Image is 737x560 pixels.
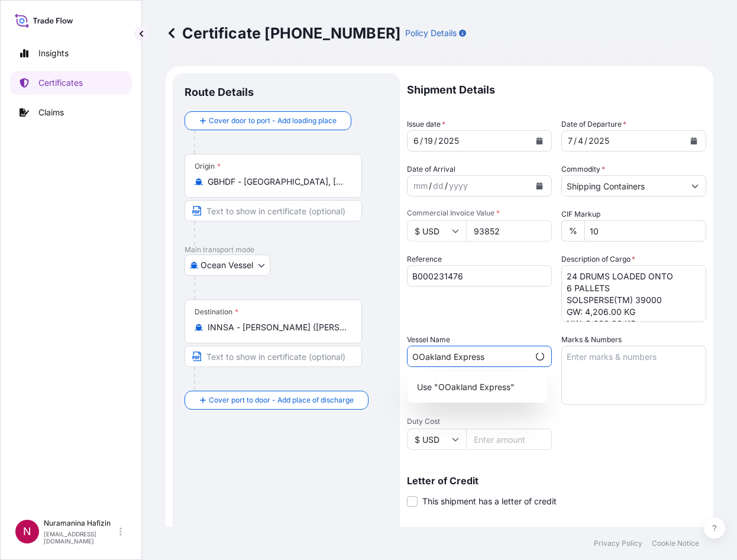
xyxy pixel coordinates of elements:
[405,27,457,39] p: Policy Details
[38,47,69,59] p: Insights
[407,118,445,130] span: Issue date
[561,265,706,322] textarea: 24 DRUMS LOADED ONTO 6 PALLETS SOLSPERSE(TM) 39000 GW: 4,206.00 KG NW: 3,600.00 KG
[185,255,270,276] button: Select transport
[195,162,221,171] div: Origin
[408,346,529,367] input: Type to search vessel name or IMO
[584,220,706,242] input: Enter percentage between 0 and 24%
[437,134,460,148] div: year,
[407,73,706,107] p: Shipment Details
[562,175,684,197] input: Type to search commodity
[185,245,388,255] p: Main transport mode
[448,179,469,193] div: year,
[201,259,253,271] span: Ocean Vessel
[594,539,642,548] p: Privacy Policy
[466,220,552,242] input: Enter amount
[417,381,515,393] p: Use "OOakland Express"
[429,179,432,193] div: /
[407,163,455,175] span: Date of Arrival
[407,334,450,346] label: Vessel Name
[577,134,584,148] div: day,
[567,134,574,148] div: month,
[166,24,400,43] p: Certificate [PHONE_NUMBER]
[407,208,552,218] span: Commercial Invoice Value
[561,163,605,175] label: Commodity
[38,107,64,118] p: Claims
[208,321,347,333] input: Destination
[420,134,423,148] div: /
[432,179,445,193] div: day,
[38,77,83,89] p: Certificates
[185,85,254,99] p: Route Details
[574,134,577,148] div: /
[530,131,549,150] button: Calendar
[445,179,448,193] div: /
[561,118,626,130] span: Date of Departure
[561,208,600,220] label: CIF Markup
[209,394,354,406] span: Cover port to door - Add place of discharge
[529,345,551,368] button: Show suggestions
[561,253,635,265] label: Description of Cargo
[584,134,587,148] div: /
[195,307,238,317] div: Destination
[684,175,706,197] button: Show suggestions
[412,179,429,193] div: month,
[44,519,117,528] p: Nuramanina Hafizin
[423,134,434,148] div: day,
[530,176,549,195] button: Calendar
[422,495,557,507] span: This shipment has a letter of credit
[407,417,552,426] span: Duty Cost
[185,346,362,367] input: Text to appear on certificate
[209,115,337,127] span: Cover door to port - Add loading place
[587,134,610,148] div: year,
[412,134,420,148] div: month,
[23,526,31,538] span: N
[44,530,117,545] p: [EMAIL_ADDRESS][DOMAIN_NAME]
[412,376,542,398] div: Suggestions
[652,539,699,548] p: Cookie Notice
[407,476,706,485] p: Letter of Credit
[684,131,703,150] button: Calendar
[561,220,584,242] div: %
[434,134,437,148] div: /
[407,265,552,287] input: Enter booking reference
[466,429,552,450] input: Enter amount
[561,334,622,346] label: Marks & Numbers
[208,176,347,188] input: Origin
[185,200,362,221] input: Text to appear on certificate
[407,253,442,265] label: Reference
